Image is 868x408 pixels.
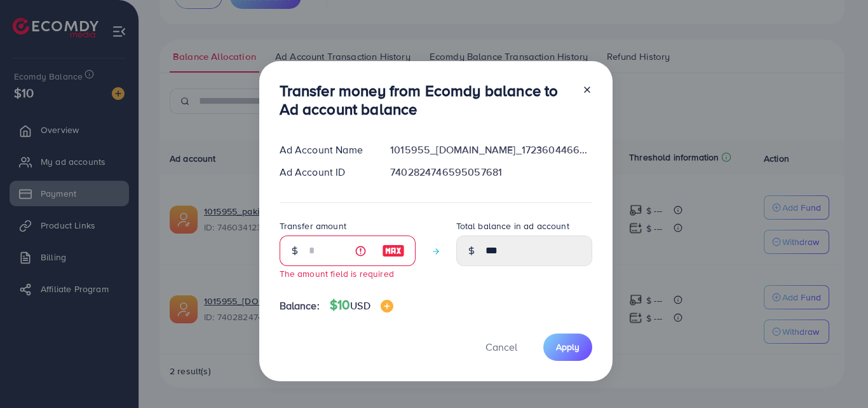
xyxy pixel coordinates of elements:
div: 1015955_[DOMAIN_NAME]_1723604466394 [380,143,602,157]
img: image [382,243,405,258]
iframe: Chat [814,351,858,398]
div: Ad Account ID [269,165,381,179]
label: Transfer amount [280,220,346,232]
label: Total balance in ad account [456,220,569,232]
div: 7402824746595057681 [380,165,602,179]
h4: $10 [330,297,393,313]
small: The amount field is required [280,267,394,279]
h3: Transfer money from Ecomdy balance to Ad account balance [280,81,572,118]
img: image [381,300,393,313]
span: Apply [556,341,580,353]
button: Apply [543,334,592,361]
div: Ad Account Name [269,143,381,157]
span: Cancel [485,340,517,354]
span: USD [350,299,370,313]
button: Cancel [470,334,533,361]
span: Balance: [280,299,320,313]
